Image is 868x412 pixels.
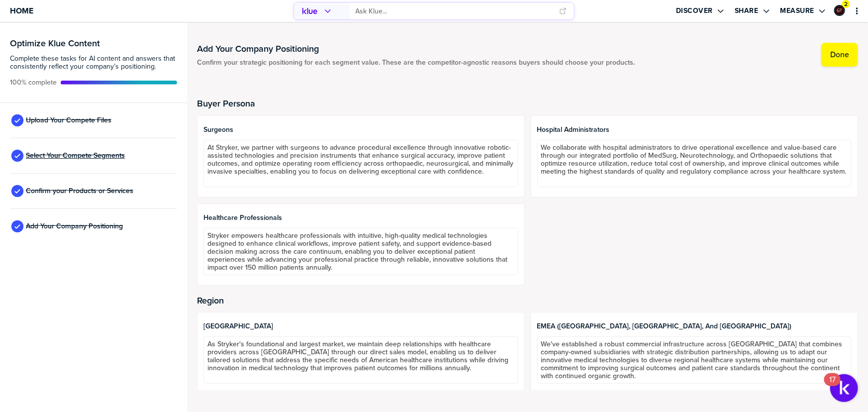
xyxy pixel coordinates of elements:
textarea: We've established a robust commercial infrastructure across [GEOGRAPHIC_DATA] that combines compa... [537,336,852,384]
img: ee1355cada6433fc92aa15fbfe4afd43-sml.png [835,6,844,15]
h3: Optimize Klue Content [10,39,177,48]
textarea: As Stryker's foundational and largest market, we maintain deep relationships with healthcare prov... [203,336,518,384]
span: Surgeons [203,126,518,134]
label: Share [735,6,759,15]
h1: Add Your Company Positioning [197,43,635,55]
input: Ask Klue... [356,3,554,19]
h2: Buyer Persona [197,99,858,108]
span: Upload Your Compete Files [26,116,111,124]
button: Done [821,43,858,67]
span: Confirm your Products or Services [26,187,133,195]
span: [GEOGRAPHIC_DATA] [203,322,518,330]
a: Edit Profile [833,4,846,17]
span: EMEA ([GEOGRAPHIC_DATA], [GEOGRAPHIC_DATA], and [GEOGRAPHIC_DATA]) [537,322,852,330]
span: Active [10,79,57,87]
label: Measure [780,6,815,15]
span: Hospital Administrators [537,126,852,134]
label: Discover [676,6,713,15]
h2: Region [197,296,858,306]
textarea: We collaborate with hospital administrators to drive operational excellence and value-based care ... [537,140,852,187]
span: Complete these tasks for AI content and answers that consistently reflect your company’s position... [10,55,177,71]
span: Healthcare Professionals [203,214,518,222]
div: Graham Tutti [834,5,845,16]
div: 17 [829,380,836,393]
span: Select Your Compete Segments [26,152,125,160]
span: Add Your Company Positioning [26,222,123,230]
label: Done [830,50,849,60]
span: Home [10,6,33,15]
textarea: Stryker empowers healthcare professionals with intuitive, high-quality medical technologies desig... [203,228,518,275]
span: 2 [845,0,848,8]
button: Open Resource Center, 17 new notifications [830,374,858,402]
span: Confirm your strategic positioning for each segment value. These are the competitor-agnostic reas... [197,59,635,67]
textarea: At Stryker, we partner with surgeons to advance procedural excellence through innovative robotic-... [203,140,518,187]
